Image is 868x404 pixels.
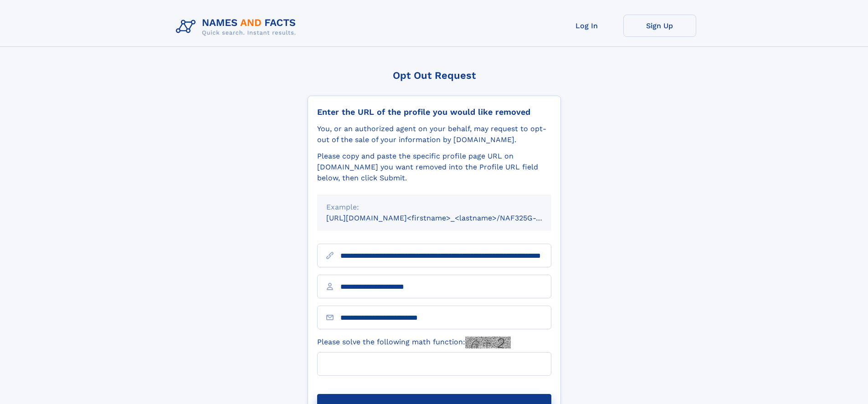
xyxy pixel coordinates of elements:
div: You, or an authorized agent on your behalf, may request to opt-out of the sale of your informatio... [317,123,551,145]
small: [URL][DOMAIN_NAME]<firstname>_<lastname>/NAF325G-xxxxxxxx [326,214,569,222]
div: Enter the URL of the profile you would like removed [317,107,551,117]
div: Opt Out Request [308,70,561,81]
label: Please solve the following math function: [317,337,511,348]
div: Example: [326,202,542,213]
a: Sign Up [623,15,696,37]
img: Logo Names and Facts [172,15,303,39]
a: Log In [550,15,623,37]
div: Please copy and paste the specific profile page URL on [DOMAIN_NAME] you want removed into the Pr... [317,151,551,184]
